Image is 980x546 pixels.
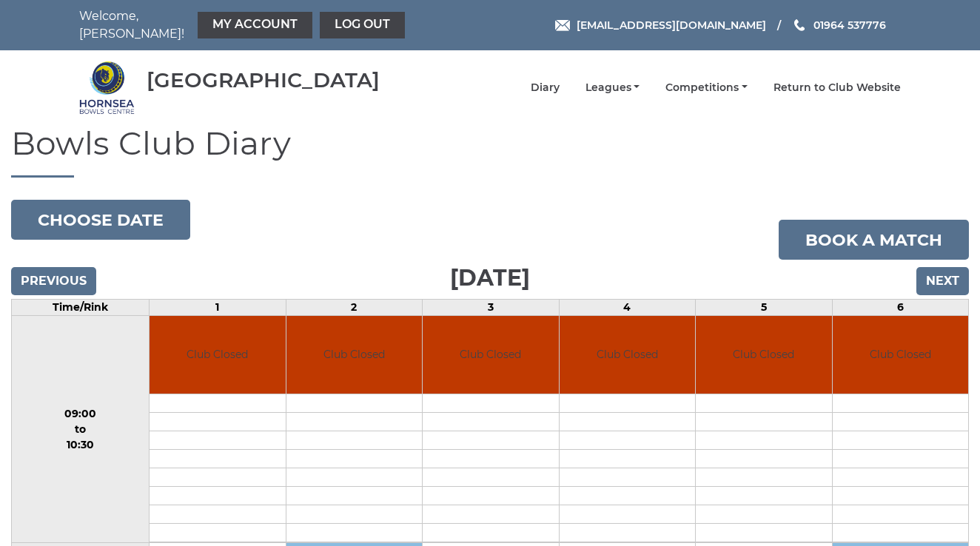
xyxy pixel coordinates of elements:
[560,316,695,394] td: Club Closed
[198,12,312,38] a: My Account
[779,220,969,260] a: Book a match
[794,19,805,31] img: Phone us
[150,300,286,316] td: 1
[555,17,766,33] a: Email [EMAIL_ADDRESS][DOMAIN_NAME]
[773,81,901,95] a: Return to Club Website
[833,316,969,394] td: Club Closed
[555,20,570,31] img: Email
[11,267,96,295] input: Previous
[150,316,285,394] td: Club Closed
[11,125,969,178] h1: Bowls Club Diary
[423,300,559,316] td: 3
[696,300,832,316] td: 5
[11,200,190,240] button: Choose date
[832,300,969,316] td: 6
[12,300,150,316] td: Time/Rink
[792,17,886,33] a: Phone us 01964 537776
[916,267,969,295] input: Next
[320,12,405,38] a: Log out
[559,300,695,316] td: 4
[147,69,380,92] div: [GEOGRAPHIC_DATA]
[423,316,558,394] td: Club Closed
[585,81,640,95] a: Leagues
[696,316,831,394] td: Club Closed
[577,18,766,32] span: [EMAIL_ADDRESS][DOMAIN_NAME]
[813,18,886,32] span: 01964 537776
[79,7,409,43] nav: Welcome, [PERSON_NAME]!
[286,300,422,316] td: 2
[286,316,422,394] td: Club Closed
[665,81,748,95] a: Competitions
[12,316,150,543] td: 09:00 to 10:30
[79,60,135,115] img: Hornsea Bowls Centre
[531,81,560,95] a: Diary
